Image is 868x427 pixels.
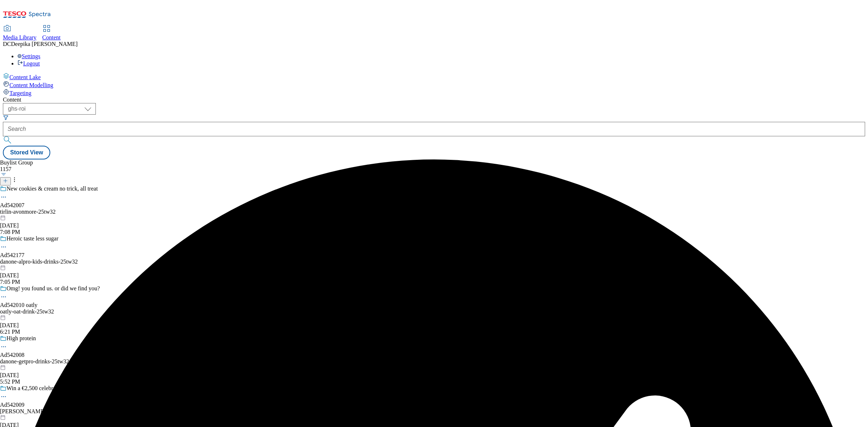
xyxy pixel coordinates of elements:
[9,82,53,88] span: Content Modelling
[3,81,865,89] a: Content Modelling
[42,34,61,40] span: Content
[7,335,36,342] div: High protein
[17,53,41,59] a: Settings
[7,285,100,292] div: Omg! you found us. or did we find you?
[3,73,865,81] a: Content Lake
[7,385,65,392] div: Win a €2,500 celebration
[3,34,37,40] span: Media Library
[42,26,61,41] a: Content
[9,74,41,80] span: Content Lake
[3,41,11,47] span: DC
[3,26,37,41] a: Media Library
[3,115,9,120] svg: Search Filters
[3,146,50,159] button: Stored View
[3,122,865,136] input: Search
[11,41,77,47] span: Deepika [PERSON_NAME]
[17,60,40,67] a: Logout
[7,235,59,242] div: Heroic taste less sugar
[3,89,865,97] a: Targeting
[7,185,98,192] div: New cookies & cream no trick, all treat
[9,90,31,96] span: Targeting
[3,97,865,103] div: Content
